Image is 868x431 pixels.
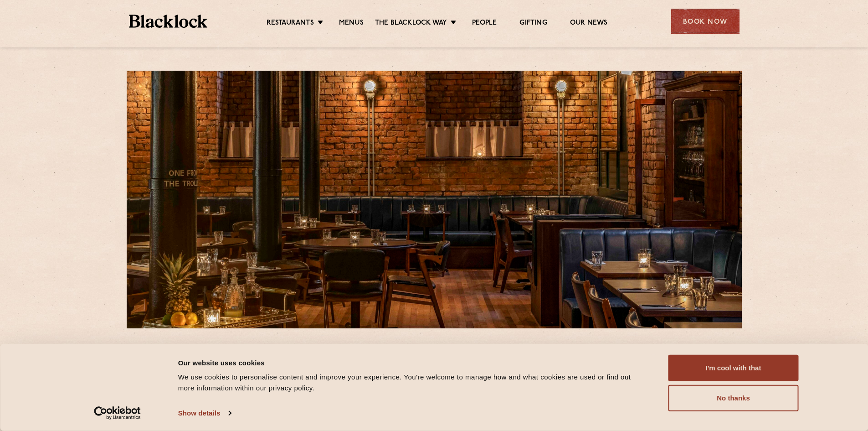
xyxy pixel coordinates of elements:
a: The Blacklock Way [375,19,447,29]
a: Usercentrics Cookiebot - opens in a new window [77,406,157,420]
div: Our website uses cookies [178,357,648,368]
button: I'm cool with that [668,355,799,381]
a: Our News [570,19,608,29]
button: No thanks [668,385,799,411]
div: Book Now [671,9,740,34]
a: Restaurants [267,19,314,29]
a: People [472,19,497,29]
a: Show details [178,406,231,420]
div: We use cookies to personalise content and improve your experience. You're welcome to manage how a... [178,372,648,394]
img: BL_Textured_Logo-footer-cropped.svg [129,15,208,28]
a: Menus [339,19,364,29]
a: Gifting [519,19,547,29]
